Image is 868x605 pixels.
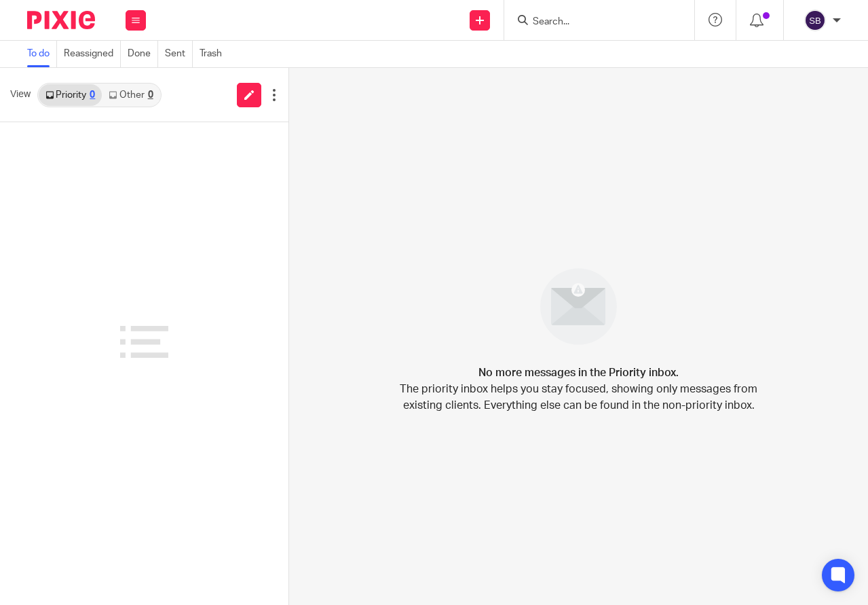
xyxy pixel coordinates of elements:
[102,84,159,106] a: Other0
[804,10,826,31] img: svg%3E
[148,90,153,100] div: 0
[27,41,57,67] a: To do
[200,41,229,67] a: Trash
[10,88,31,102] span: View
[27,11,95,29] img: Pixie
[39,84,102,106] a: Priority0
[478,365,679,381] h4: No more messages in the Priority inbox.
[531,259,626,354] img: image
[128,41,158,67] a: Done
[165,41,193,67] a: Sent
[531,16,654,29] input: Search
[399,381,759,414] p: The priority inbox helps you stay focused, showing only messages from existing clients. Everythin...
[90,90,95,100] div: 0
[64,41,121,67] a: Reassigned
